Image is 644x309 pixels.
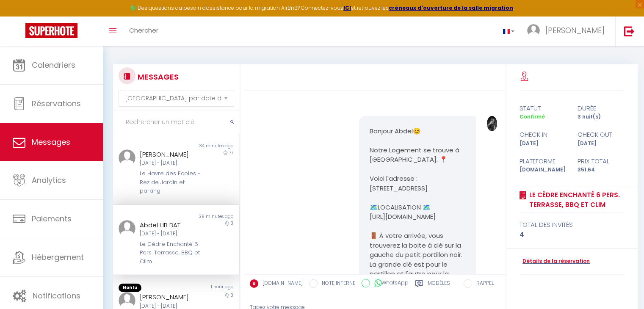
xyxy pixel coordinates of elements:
a: ... [PERSON_NAME] [521,17,615,46]
span: 77 [229,149,233,156]
img: Super Booking [25,23,77,38]
label: Modèles [428,279,450,290]
span: 3 [231,292,233,298]
div: [DOMAIN_NAME] [514,166,572,174]
span: Messages [32,137,70,147]
div: 3 nuit(s) [572,113,630,121]
h3: MESSAGES [135,67,179,86]
span: Non lu [119,284,141,292]
div: 351.64 [572,166,630,174]
span: 3 [231,220,233,226]
div: statut [514,103,572,113]
img: logout [624,26,635,36]
span: Confirmé [520,113,545,120]
span: Paiements [32,213,72,224]
div: Le Havre des Ecoles - Rez de Jardin et parking [140,169,202,195]
img: ... [119,149,135,166]
div: 39 minutes ago [176,213,238,220]
a: ICI [343,4,351,11]
label: WhatsApp [370,279,409,288]
div: Prix total [572,156,630,166]
a: créneaux d'ouverture de la salle migration [389,4,513,11]
label: RAPPEL [472,279,494,289]
img: ... [487,116,497,131]
div: durée [572,103,630,113]
div: check in [514,130,572,140]
span: Notifications [33,290,80,301]
a: Détails de la réservation [520,257,590,265]
span: Chercher [129,26,158,35]
img: ... [119,220,135,237]
div: [DATE] - [DATE] [140,159,202,167]
div: Le Cèdre Enchanté 6 Pers. Terrasse, BBQ et Clim [140,240,202,266]
div: Plateforme [514,156,572,166]
label: [DOMAIN_NAME] [258,279,303,289]
label: NOTE INTERNE [318,279,355,289]
span: Hébergement [32,252,84,262]
a: Chercher [123,17,165,46]
div: check out [572,130,630,140]
div: total des invités [520,220,625,230]
span: [PERSON_NAME] [545,25,605,36]
div: Abdel HB BAT [140,220,202,230]
input: Rechercher un mot clé [113,110,240,134]
div: [PERSON_NAME] [140,292,202,302]
div: 4 [520,230,625,240]
span: Calendriers [32,60,75,70]
img: ... [119,292,135,309]
div: [DATE] - [DATE] [140,230,202,238]
div: [PERSON_NAME] [140,149,202,160]
div: 1 hour ago [176,284,238,292]
a: Le Cèdre Enchanté 6 Pers. Terrasse, BBQ et Clim [526,190,625,210]
img: ... [527,24,540,37]
div: [DATE] [514,140,572,148]
div: [DATE] [572,140,630,148]
div: 34 minutes ago [176,143,238,149]
span: Analytics [32,175,66,185]
span: Réservations [32,98,81,109]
